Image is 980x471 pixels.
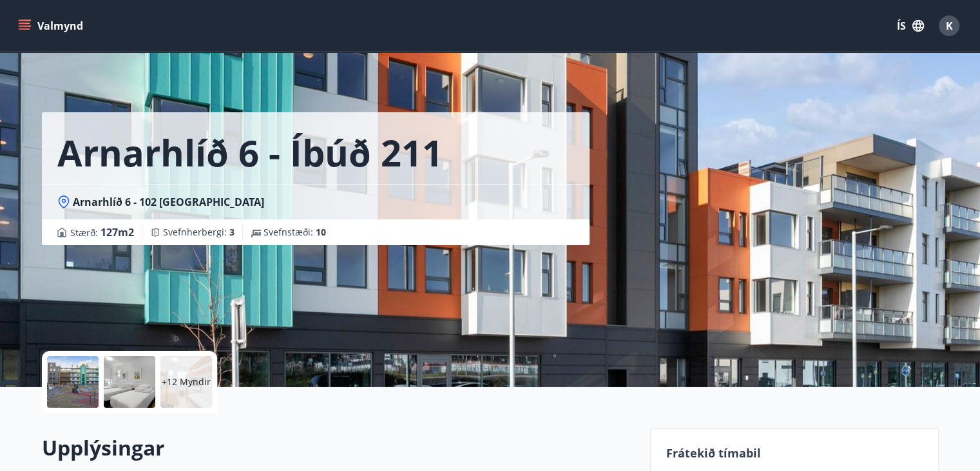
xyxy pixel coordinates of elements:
[42,434,635,462] h2: Upplýsingar
[162,376,211,388] p: +12 Myndir
[15,14,88,37] button: menu
[890,14,931,37] button: ÍS
[316,226,326,238] span: 10
[229,226,235,238] span: 3
[163,226,235,239] span: Svefnherbergi :
[73,195,264,209] span: Arnarhlíð 6 - 102 [GEOGRAPHIC_DATA]
[101,225,134,239] span: 127 m2
[70,225,134,240] span: Stærð :
[57,128,443,177] h1: Arnarhlíð 6 - Íbúð 211
[666,445,923,461] p: Frátekið tímabil
[934,10,965,41] button: K
[946,19,953,33] span: K
[264,226,326,239] span: Svefnstæði :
